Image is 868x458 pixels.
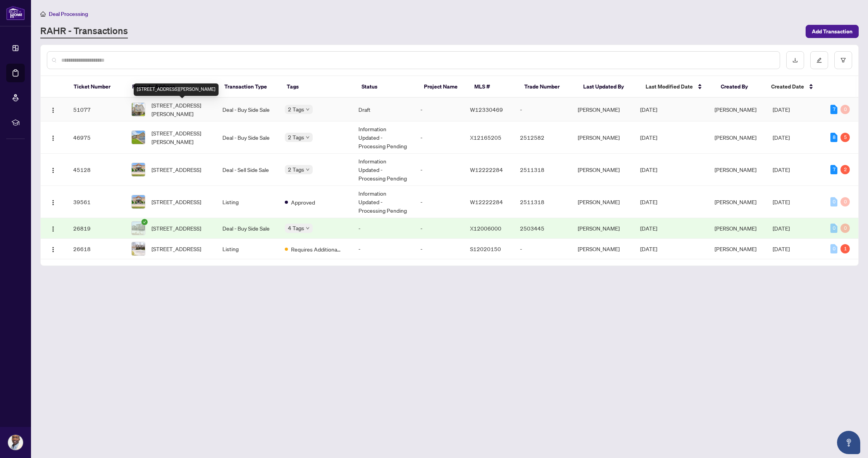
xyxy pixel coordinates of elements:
[830,197,837,206] div: 0
[47,131,59,144] button: Logo
[414,186,464,218] td: -
[134,83,219,96] div: [STREET_ADDRESS][PERSON_NAME]
[288,165,304,174] span: 2 Tags
[306,135,310,139] span: down
[837,431,860,454] button: Open asap
[352,239,414,259] td: -
[50,135,56,141] img: Logo
[352,186,414,218] td: Information Updated - Processing Pending
[470,225,501,232] span: X12006000
[640,225,657,232] span: [DATE]
[216,154,278,186] td: Deal - Sell Side Sale
[50,246,56,253] img: Logo
[514,121,572,154] td: 2512582
[840,57,846,63] span: filter
[812,25,852,38] span: Add Transaction
[418,76,468,98] th: Project Name
[470,198,503,205] span: W12222284
[715,134,756,141] span: [PERSON_NAME]
[810,51,828,69] button: edit
[216,121,278,154] td: Deal - Buy Side Sale
[152,129,210,146] span: [STREET_ADDRESS][PERSON_NAME]
[468,76,518,98] th: MLS #
[47,243,59,255] button: Logo
[306,108,310,111] span: down
[830,224,837,233] div: 0
[830,165,837,174] div: 7
[715,166,756,173] span: [PERSON_NAME]
[470,245,501,252] span: S12020150
[639,76,715,98] th: Last Modified Date
[830,244,837,253] div: 0
[306,168,310,172] span: down
[414,98,464,121] td: -
[715,106,756,113] span: [PERSON_NAME]
[773,134,790,141] span: [DATE]
[577,76,640,98] th: Last Updated By
[152,165,201,174] span: [STREET_ADDRESS]
[67,154,125,186] td: 45128
[816,57,822,63] span: edit
[640,166,657,173] span: [DATE]
[355,76,418,98] th: Status
[6,6,25,20] img: logo
[640,106,657,113] span: [DATE]
[773,166,790,173] span: [DATE]
[414,154,464,186] td: -
[840,244,850,253] div: 1
[352,154,414,186] td: Information Updated - Processing Pending
[840,224,850,233] div: 0
[640,245,657,252] span: [DATE]
[47,196,59,208] button: Logo
[773,198,790,205] span: [DATE]
[715,76,765,98] th: Created By
[67,239,125,259] td: 26618
[281,76,355,98] th: Tags
[352,98,414,121] td: Draft
[132,103,145,116] img: thumbnail-img
[572,218,634,239] td: [PERSON_NAME]
[352,121,414,154] td: Information Updated - Processing Pending
[715,198,756,205] span: [PERSON_NAME]
[840,197,850,206] div: 0
[715,245,756,252] span: [PERSON_NAME]
[216,186,278,218] td: Listing
[572,98,634,121] td: [PERSON_NAME]
[132,195,145,208] img: thumbnail-img
[773,245,790,252] span: [DATE]
[646,82,693,91] span: Last Modified Date
[40,24,128,38] a: RAHR - Transactions
[786,51,804,69] button: download
[806,25,859,38] button: Add Transaction
[514,154,572,186] td: 2511318
[572,121,634,154] td: [PERSON_NAME]
[288,224,304,232] span: 4 Tags
[67,98,125,121] td: 51077
[291,245,341,253] span: Requires Additional Docs
[132,131,145,144] img: thumbnail-img
[132,242,145,255] img: thumbnail-img
[773,225,790,232] span: [DATE]
[67,76,126,98] th: Ticket Number
[67,121,125,154] td: 46975
[840,105,850,114] div: 0
[771,82,804,91] span: Created Date
[288,105,304,114] span: 2 Tags
[306,226,310,230] span: down
[830,133,837,142] div: 8
[572,186,634,218] td: [PERSON_NAME]
[470,106,503,113] span: W12330469
[50,107,56,113] img: Logo
[470,166,503,173] span: W12222284
[414,121,464,154] td: -
[216,239,278,259] td: Listing
[572,154,634,186] td: [PERSON_NAME]
[840,165,850,174] div: 2
[414,218,464,239] td: -
[40,11,46,17] span: home
[792,57,798,63] span: download
[470,134,501,141] span: X12165205
[49,10,88,17] span: Deal Processing
[830,105,837,114] div: 7
[152,198,201,206] span: [STREET_ADDRESS]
